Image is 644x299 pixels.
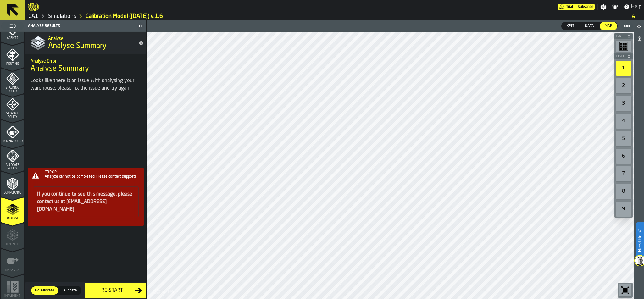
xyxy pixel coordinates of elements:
div: ERROR [45,170,142,174]
li: menu Picking Policy [1,120,24,145]
span: Map [602,23,615,29]
span: Analyze cannot be completed! Please contact support! [45,175,136,179]
span: Compliance [1,191,24,195]
div: button-toolbar-undefined [614,200,633,218]
div: 4 [616,114,631,129]
div: 2 [616,78,631,93]
div: Analyse Results [27,24,136,28]
div: button-toolbar-undefined [614,130,633,147]
div: title-Analyse Summary [25,32,146,54]
span: Analyse Summary [48,41,107,51]
div: button-toolbar-undefined [614,147,633,165]
li: menu Re-assign [1,249,24,274]
span: Data [582,23,597,29]
div: 6 [616,149,631,164]
div: 5 [616,131,631,146]
li: menu Compliance [1,171,24,197]
div: button-toolbar-undefined [618,283,633,298]
span: Stacking Policy [1,86,24,93]
li: menu Optimise [1,223,24,248]
span: Analyse [1,217,24,220]
span: Bay [615,35,626,38]
span: Storage Policy [1,112,24,119]
div: button-toolbar-undefined [614,77,633,95]
label: button-switch-multi-KPIs [561,22,580,30]
div: 9 [616,202,631,217]
span: Implement [1,294,24,298]
div: button-toolbar-undefined [614,59,633,77]
span: Trial [566,5,573,9]
li: menu Stacking Policy [1,68,24,93]
div: Looks like there is an issue with analysing your warehouse, please fix the issue and try again. [31,77,141,92]
label: button-toggle-Help [621,3,644,11]
a: logo-header [148,285,184,298]
div: button-toolbar-undefined [614,112,633,130]
div: button-toolbar-undefined [614,95,633,112]
span: Picking Policy [1,140,24,143]
label: button-toggle-Notifications [609,4,621,10]
span: KPIs [564,23,577,29]
label: button-toggle-Settings [598,4,609,10]
a: link-to-/wh/i/76e2a128-1b54-4d66-80d4-05ae4c277723 [28,13,38,20]
div: button-toolbar-undefined [614,183,633,200]
a: logo-header [28,1,39,13]
span: Allocate Policy [1,163,24,170]
span: Re-assign [1,269,24,272]
div: Menu Subscription [558,4,595,10]
div: 1 [616,61,631,76]
span: Agents [1,36,24,40]
div: 7 [616,166,631,181]
a: If you continue to see this message, please contact us at [EMAIL_ADDRESS][DOMAIN_NAME] [37,192,132,212]
span: Analyse Summary [31,64,89,74]
label: Need Help? [636,223,643,258]
span: Subscribe [578,5,594,9]
label: button-switch-multi-Map [599,22,618,30]
label: button-switch-multi-Data [580,22,599,30]
h2: Sub Title [48,35,134,41]
span: — [574,5,576,9]
header: Info [634,20,644,299]
div: 3 [616,96,631,111]
li: menu Storage Policy [1,94,24,119]
span: Optimise [1,243,24,246]
div: Info [637,33,641,297]
h2: Sub Title [31,58,141,64]
div: button-toolbar-undefined [614,39,633,53]
svg: Reset zoom and position [620,285,630,295]
li: menu Analyse [1,197,24,222]
header: Analyse Results [25,20,146,32]
div: button-toolbar-undefined [614,165,633,183]
div: thumb [600,22,617,30]
label: button-toggle-Close me [136,22,145,30]
li: menu Allocate Policy [1,146,24,171]
span: Level [615,55,626,58]
div: thumb [580,22,599,30]
div: 8 [616,184,631,199]
a: link-to-/wh/i/76e2a128-1b54-4d66-80d4-05ae4c277723/pricing/ [558,4,595,10]
div: title-Analyse Summary [25,54,146,77]
label: button-toggle-Open [635,22,643,33]
nav: Breadcrumb [28,13,641,20]
li: menu Routing [1,42,24,68]
button: button- [614,33,633,39]
li: menu Agents [1,17,24,42]
div: thumb [562,22,579,30]
a: link-to-/wh/i/76e2a128-1b54-4d66-80d4-05ae4c277723 [48,13,76,20]
span: Help [631,3,641,11]
span: Routing [1,62,24,66]
button: button- [614,53,633,59]
a: link-to-/wh/i/76e2a128-1b54-4d66-80d4-05ae4c277723/simulations/7dc455ac-565e-4b98-9d4c-ce165b10be58 [86,13,163,20]
label: button-toggle-Toggle Full Menu [1,22,24,30]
